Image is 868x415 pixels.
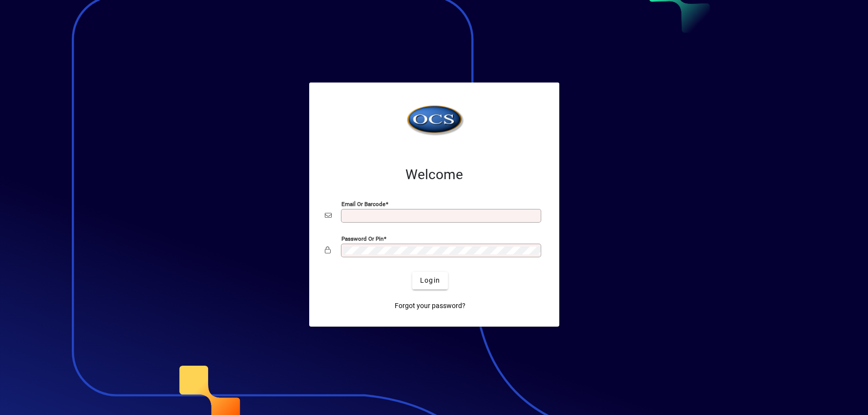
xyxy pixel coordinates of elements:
span: Login [420,275,440,286]
button: Login [412,272,448,290]
mat-label: Email or Barcode [341,200,385,207]
mat-label: Password or Pin [341,235,383,242]
h2: Welcome [325,166,544,183]
a: Forgot your password? [391,297,469,315]
span: Forgot your password? [395,301,466,311]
